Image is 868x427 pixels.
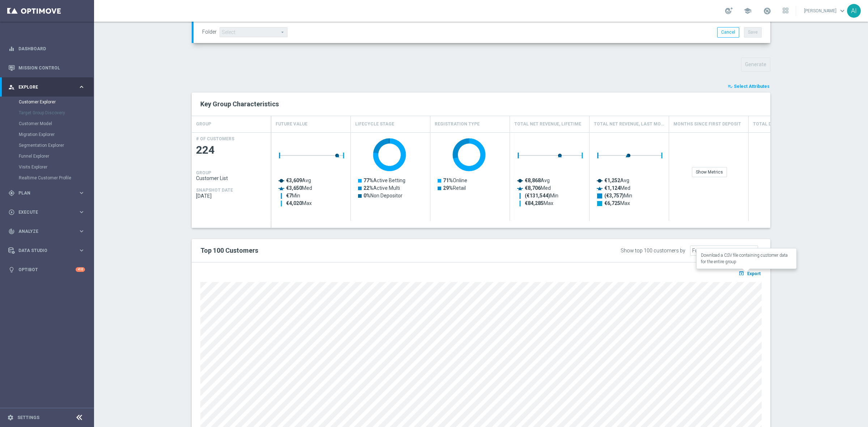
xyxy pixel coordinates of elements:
[355,118,394,131] h4: Lifecycle Stage
[514,118,581,131] h4: Total Net Revenue, Lifetime
[18,39,85,58] a: Dashboard
[19,151,93,162] div: Funnel Explorer
[744,27,762,37] button: Save
[19,99,75,105] a: Customer Explorer
[286,178,311,183] text: Avg
[443,185,453,191] tspan: 29%
[8,248,85,253] button: Data Studio keyboard_arrow_right
[19,164,75,170] a: Visits Explorer
[286,185,312,191] text: Med
[525,178,550,183] text: Avg
[200,246,523,255] h2: Top 100 Customers
[8,84,15,90] i: person_search
[78,209,85,215] i: keyboard_arrow_right
[443,185,466,191] text: Retail
[8,228,78,235] div: Analyze
[8,46,85,52] button: equalizer Dashboard
[8,209,15,215] i: play_circle_outline
[19,142,75,148] a: Segmentation Explorer
[196,175,267,181] span: Customer List
[196,188,233,193] h4: SNAPSHOT DATE
[8,84,78,90] div: Explore
[18,248,78,253] span: Data Studio
[8,190,78,196] div: Plan
[838,7,846,15] span: keyboard_arrow_down
[363,178,405,183] text: Active Betting
[18,229,78,234] span: Analyze
[753,118,824,131] h4: Total Deposit Amount, Lifetime
[196,193,267,199] span: 2025-10-13
[8,46,15,52] i: equalizer
[443,178,453,183] tspan: 71%
[19,172,93,183] div: Realtime Customer Profile
[192,132,271,221] div: Press SPACE to select this row.
[525,200,553,206] text: Max
[747,271,761,276] span: Export
[286,200,312,206] text: Max
[525,193,558,199] text: Min
[8,267,85,273] button: lightbulb Optibot +10
[443,178,467,183] text: Online
[196,136,234,141] h4: # OF CUSTOMERS
[744,7,752,15] span: school
[363,185,373,191] tspan: 22%
[8,260,85,279] div: Optibot
[78,189,85,196] i: keyboard_arrow_right
[18,210,78,214] span: Execute
[604,200,620,206] tspan: €6,725
[19,140,93,151] div: Segmentation Explorer
[604,178,620,183] tspan: €1,252
[8,266,15,273] i: lightbulb
[276,118,307,131] h4: Future Value
[8,84,85,90] button: person_search Explore keyboard_arrow_right
[18,85,78,89] span: Explore
[7,414,14,421] i: settings
[8,228,15,235] i: track_changes
[78,228,85,235] i: keyboard_arrow_right
[78,84,85,90] i: keyboard_arrow_right
[286,193,292,198] tspan: €7
[741,57,770,72] button: Generate
[18,260,76,279] a: Optibot
[286,200,302,206] tspan: €4,020
[18,191,78,195] span: Plan
[727,82,770,90] button: playlist_add_check Select Attributes
[202,29,217,35] label: Folder
[19,129,93,140] div: Migration Explorer
[8,229,85,234] button: track_changes Analyze keyboard_arrow_right
[19,107,93,118] div: Target Group Discovery
[8,190,15,196] i: gps_fixed
[604,185,621,191] tspan: €1,124
[737,269,762,278] button: open_in_browser Export
[692,167,727,177] div: Show Metrics
[76,267,85,272] div: +10
[435,118,480,131] h4: Registration Type
[604,200,630,206] text: Max
[286,193,300,198] text: Min
[8,190,85,196] div: gps_fixed Plan keyboard_arrow_right
[286,178,302,183] tspan: €3,609
[196,143,267,157] span: 224
[19,175,75,181] a: Realtime Customer Profile
[728,84,733,89] i: playlist_add_check
[8,65,85,71] button: Mission Control
[525,193,550,199] tspan: (€131,544)
[739,270,746,276] i: open_in_browser
[8,58,85,77] div: Mission Control
[604,193,632,199] text: Min
[19,132,75,137] a: Migration Explorer
[363,185,400,191] text: Active Multi
[363,193,370,198] tspan: 0%
[8,209,85,215] button: play_circle_outline Execute keyboard_arrow_right
[17,415,39,420] a: Settings
[604,185,630,191] text: Med
[734,84,770,89] span: Select Attributes
[196,170,211,175] h4: GROUP
[803,5,847,16] a: [PERSON_NAME]keyboard_arrow_down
